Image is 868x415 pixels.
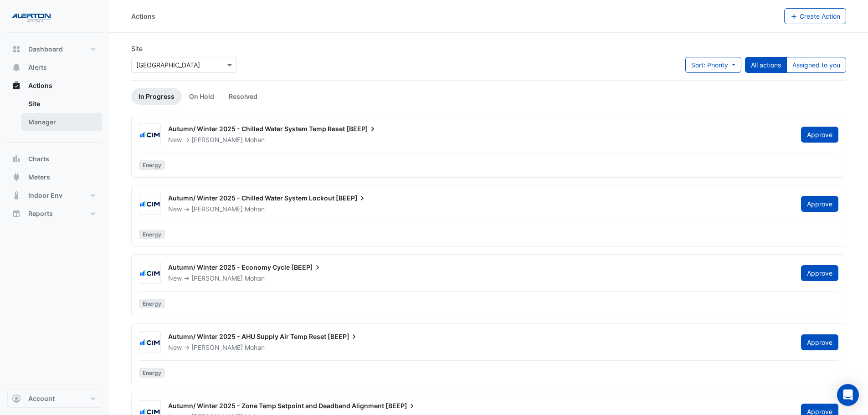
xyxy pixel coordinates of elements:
span: Charts [28,154,49,164]
app-icon: Meters [12,173,21,182]
button: Account [7,389,102,408]
span: New [168,205,182,213]
span: [PERSON_NAME] [191,136,243,143]
app-icon: Alerts [12,63,21,72]
span: Sort: Priority [691,61,728,69]
button: Alerts [7,58,102,77]
span: [BEEP] [328,332,359,341]
span: [BEEP] [291,263,322,272]
img: CIM [139,338,160,347]
span: Mohan [245,274,265,283]
img: CIM [139,130,160,139]
span: Approve [807,269,832,277]
span: -> [184,343,190,351]
a: In Progress [131,88,182,105]
app-icon: Actions [12,81,21,90]
button: Approve [801,334,838,350]
span: Autumn/ Winter 2025 - AHU Supply Air Temp Reset [168,333,326,340]
span: Account [28,394,55,403]
span: New [168,343,182,351]
button: Sort: Priority [685,57,741,73]
a: On Hold [182,88,221,105]
span: Autumn/ Winter 2025 - Zone Temp Setpoint and Deadband Alignment [168,402,384,410]
span: Dashboard [28,45,63,54]
span: New [168,274,182,282]
a: Resolved [221,88,265,105]
img: Company Logo [11,7,52,26]
span: -> [184,205,190,213]
span: [BEEP] [385,401,416,410]
button: Indoor Env [7,186,102,205]
img: CIM [139,200,160,209]
span: Reports [28,209,53,218]
div: Open Intercom Messenger [837,384,859,406]
span: -> [184,136,190,143]
span: Meters [28,173,50,182]
span: Energy [139,230,165,239]
span: Energy [139,160,165,170]
button: Create Action [784,8,847,24]
span: Autumn/ Winter 2025 - Economy Cycle [168,263,290,271]
span: Actions [28,81,52,90]
span: [PERSON_NAME] [191,205,243,213]
span: Mohan [245,205,265,214]
span: [BEEP] [346,124,377,133]
app-icon: Charts [12,154,21,164]
span: -> [184,274,190,282]
button: Approve [801,196,838,212]
div: Actions [131,11,155,21]
app-icon: Reports [12,209,21,218]
button: Approve [801,127,838,143]
span: Approve [807,131,832,138]
span: Autumn/ Winter 2025 - Chilled Water System Lockout [168,194,334,202]
span: [PERSON_NAME] [191,274,243,282]
span: [BEEP] [336,194,367,203]
button: Approve [801,265,838,281]
button: Dashboard [7,40,102,58]
span: Energy [139,368,165,378]
app-icon: Dashboard [12,45,21,54]
span: Energy [139,299,165,308]
button: Charts [7,150,102,168]
span: Alerts [28,63,47,72]
button: Actions [7,77,102,95]
span: Indoor Env [28,191,62,200]
a: Site [21,95,102,113]
span: Approve [807,338,832,346]
span: Create Action [800,12,840,20]
button: All actions [745,57,787,73]
img: CIM [139,269,160,278]
div: Actions [7,95,102,135]
button: Meters [7,168,102,186]
span: Autumn/ Winter 2025 - Chilled Water System Temp Reset [168,125,345,133]
span: [PERSON_NAME] [191,343,243,351]
span: New [168,136,182,143]
button: Reports [7,205,102,223]
label: Site [131,44,143,53]
button: Assigned to you [786,57,846,73]
span: Approve [807,200,832,208]
a: Manager [21,113,102,131]
span: Mohan [245,343,265,352]
span: Mohan [245,135,265,144]
app-icon: Indoor Env [12,191,21,200]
